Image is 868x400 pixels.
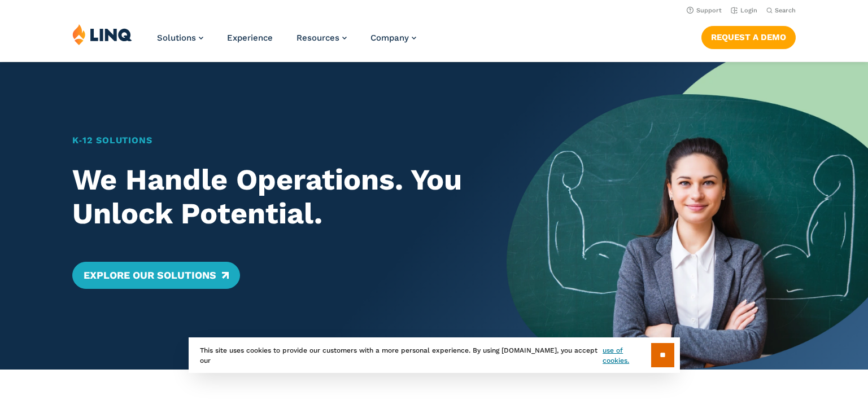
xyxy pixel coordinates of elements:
a: Request a Demo [701,26,796,49]
div: This site uses cookies to provide our customers with a more personal experience. By using [DOMAIN... [189,337,680,373]
span: Search [775,7,796,14]
h2: We Handle Operations. You Unlock Potential. [72,163,471,231]
a: use of cookies. [603,345,651,366]
a: Experience [227,33,273,43]
a: Solutions [157,33,203,43]
a: Support [687,7,722,14]
span: Resources [296,33,339,43]
span: Solutions [157,33,196,43]
nav: Primary Navigation [157,24,416,61]
a: Company [370,33,416,43]
a: Login [731,7,757,14]
h1: K‑12 Solutions [72,134,471,147]
a: Explore Our Solutions [72,262,240,289]
nav: Button Navigation [701,24,796,49]
img: LINQ | K‑12 Software [72,24,132,45]
img: Home Banner [507,62,868,370]
a: Resources [296,33,347,43]
span: Company [370,33,409,43]
button: Open Search Bar [766,6,796,15]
